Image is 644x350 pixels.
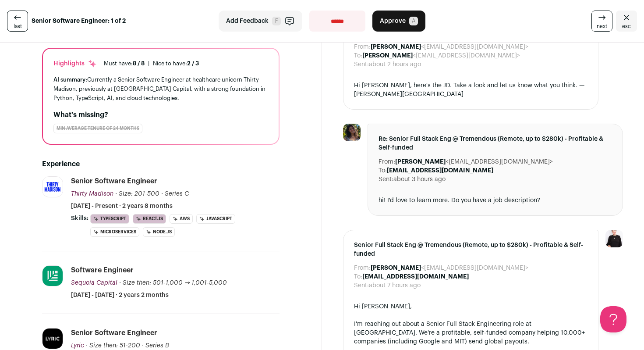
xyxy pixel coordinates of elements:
[226,17,269,25] span: Add Feedback
[90,227,139,237] li: Microservices
[343,124,361,141] img: 4ad416735c198846244c60865be7e68dd97c185cc7a9c49c8eb01955c35e71e5.jpg
[362,274,469,280] b: [EMAIL_ADDRESS][DOMAIN_NAME]
[104,60,199,67] ul: |
[165,191,189,197] span: Series C
[119,280,227,286] span: · Size then: 501-1,000 → 1,001-5,000
[142,341,144,350] span: ·
[380,17,406,25] span: Approve
[32,17,126,25] strong: Senior Software Engineer: 1 of 2
[161,189,163,198] span: ·
[42,177,63,197] img: e4dc400fa70eb7ad5501a7e13a61db0b95e1cf530b3141a9aca8d8101cf9d31a.jpg
[133,214,166,224] li: React.js
[369,60,421,69] dd: about 2 hours ago
[133,61,145,66] span: 8 / 8
[354,272,362,281] dt: To:
[393,175,446,184] dd: about 3 hours ago
[145,343,169,349] span: Series B
[71,202,173,211] span: [DATE] - Present · 2 years 8 months
[354,241,587,258] span: Senior Full Stack Eng @ Tremendous (Remote, up to $280k) - Profitable & Self-funded
[605,230,623,247] img: 9240684-medium_jpg
[115,191,159,197] span: · Size: 201-500
[371,265,421,271] b: [PERSON_NAME]
[104,60,145,67] div: Must have:
[354,43,371,51] dt: From:
[42,329,63,349] img: 14a12e05c6bcc624b24690dd1a8cbc0b2419891a78faee34e377748bb6c105eb.jpg
[379,175,393,184] dt: Sent:
[71,214,88,223] span: Skills:
[153,60,199,67] div: Nice to have:
[7,11,28,32] a: last
[71,191,113,197] span: Thirty Madison
[354,60,369,69] dt: Sent:
[71,265,134,275] div: Software Engineer
[371,43,528,51] dd: <[EMAIL_ADDRESS][DOMAIN_NAME]>
[53,75,268,103] div: Currently a Senior Software Engineer at healthcare unicorn Thirty Madison, previously at [GEOGRAP...
[71,328,157,338] div: Senior Software Engineer
[387,168,493,174] b: [EMAIL_ADDRESS][DOMAIN_NAME]
[354,281,369,290] dt: Sent:
[371,264,528,272] dd: <[EMAIL_ADDRESS][DOMAIN_NAME]>
[379,135,612,152] span: Re: Senior Full Stack Eng @ Tremendous (Remote, up to $280k) - Profitable & Self-funded
[591,11,612,32] a: next
[354,264,371,272] dt: From:
[354,51,362,60] dt: To:
[354,320,587,346] div: I'm reaching out about a Senior Full Stack Engineering role at [GEOGRAPHIC_DATA]. We're a profita...
[371,44,421,50] b: [PERSON_NAME]
[354,302,587,311] div: Hi [PERSON_NAME],
[372,11,425,32] button: Approve A
[362,53,413,59] b: [PERSON_NAME]
[369,281,421,290] dd: about 7 hours ago
[219,11,302,32] button: Add Feedback F
[395,159,446,165] b: [PERSON_NAME]
[379,196,612,205] div: hi! I'd love to learn more. Do you have a job description?
[170,214,193,224] li: AWS
[379,157,395,166] dt: From:
[272,17,281,25] span: F
[395,157,553,166] dd: <[EMAIL_ADDRESS][DOMAIN_NAME]>
[600,306,626,332] iframe: Help Scout Beacon - Open
[71,291,169,300] span: [DATE] - [DATE] · 2 years 2 months
[53,110,268,120] h2: What's missing?
[86,343,140,349] span: · Size then: 51-200
[187,61,199,66] span: 2 / 3
[71,176,157,186] div: Senior Software Engineer
[53,59,97,68] div: Highlights
[362,51,520,60] dd: <[EMAIL_ADDRESS][DOMAIN_NAME]>
[354,81,587,99] div: Hi [PERSON_NAME], here's the JD. Take a look and let us know what you think. — [PERSON_NAME][GEOG...
[71,280,117,286] span: Sequoia Capital
[196,214,235,224] li: JavaScript
[53,124,142,133] div: min average tenure of 24 months
[616,11,637,32] a: Close
[409,17,418,25] span: A
[143,227,175,237] li: Node.js
[71,343,84,349] span: Lyric
[14,23,22,30] span: last
[53,77,87,82] span: AI summary:
[42,159,280,169] h2: Experience
[42,266,63,286] img: 37d468d4678d393e1e67aa416a2723f7f20ea5657d51bc97e8a0dd370eb6b2b0.jpg
[379,166,387,175] dt: To:
[622,23,631,30] span: esc
[597,23,607,30] span: next
[90,214,129,224] li: TypeScript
